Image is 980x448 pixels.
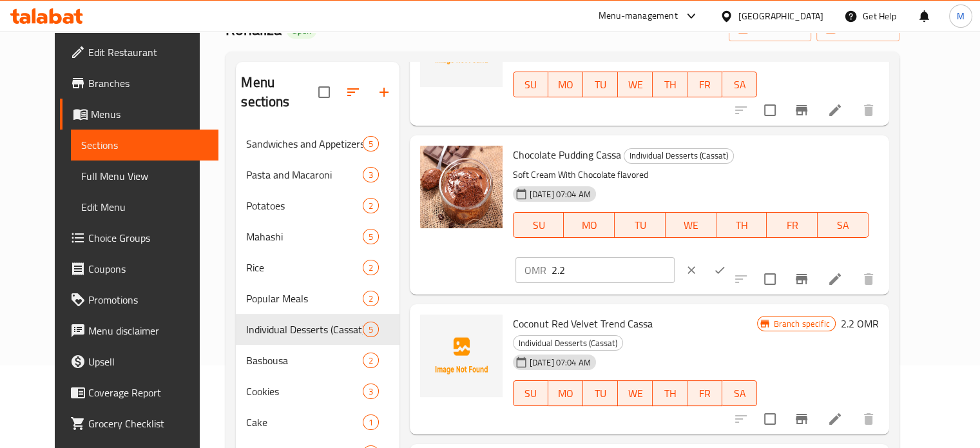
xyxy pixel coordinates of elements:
[60,37,218,68] a: Edit Restaurant
[60,284,218,315] a: Promotions
[363,169,378,181] span: 3
[653,380,687,406] button: TH
[548,72,583,97] button: MO
[236,283,399,314] div: Popular Meals2
[727,75,752,94] span: SA
[756,266,783,293] span: Select to update
[583,72,618,97] button: TU
[363,231,378,243] span: 5
[716,212,767,238] button: TH
[756,97,783,124] span: Select to update
[246,136,362,151] span: Sandwiches and Appetizers
[739,21,801,37] span: import
[363,167,379,182] div: items
[420,146,503,228] img: Chocolate Pudding Cassa
[588,384,613,403] span: TU
[363,136,379,151] div: items
[827,21,889,37] span: export
[246,322,362,337] span: Individual Desserts (Cassat)
[513,72,548,97] button: SU
[246,291,362,306] span: Popular Meals
[618,380,653,406] button: WE
[620,216,660,235] span: TU
[60,253,218,284] a: Coupons
[553,75,578,94] span: MO
[823,216,863,235] span: SA
[91,106,208,122] span: Menus
[513,314,653,333] span: Coconut Red Velvet Trend Cassa
[853,264,884,295] button: delete
[236,376,399,407] div: Cookies3
[552,257,675,283] input: Please enter price
[81,199,208,215] span: Edit Menu
[236,252,399,283] div: Rice2
[786,95,817,126] button: Branch-specific-item
[246,384,362,399] span: Cookies
[60,99,218,130] a: Menus
[81,168,208,184] span: Full Menu View
[827,411,843,427] a: Edit menu item
[338,77,369,108] span: Sort sections
[311,79,338,106] span: Select all sections
[693,75,717,94] span: FR
[786,264,817,295] button: Branch-specific-item
[599,8,678,24] div: Menu-management
[60,346,218,377] a: Upsell
[236,190,399,221] div: Potatoes2
[246,198,362,213] span: Potatoes
[88,385,208,400] span: Coverage Report
[583,380,618,406] button: TU
[246,229,362,244] span: Mahashi
[786,404,817,434] button: Branch-specific-item
[722,380,757,406] button: SA
[81,137,208,153] span: Sections
[706,256,734,284] button: ok
[71,191,218,222] a: Edit Menu
[623,75,648,94] span: WE
[246,353,362,368] span: Basbousa
[363,355,378,367] span: 2
[60,315,218,346] a: Menu disclaimer
[363,385,378,398] span: 3
[687,380,722,406] button: FR
[241,73,318,112] h2: Menu sections
[246,414,362,430] div: Cake
[60,68,218,99] a: Branches
[853,404,884,434] button: delete
[513,212,564,238] button: SU
[513,167,869,183] p: Soft Cream With Chocolate flavored
[513,380,548,406] button: SU
[827,271,843,287] a: Edit menu item
[246,260,362,275] span: Rice
[618,72,653,97] button: WE
[88,44,208,60] span: Edit Restaurant
[363,414,379,430] div: items
[722,216,762,235] span: TH
[738,9,823,23] div: [GEOGRAPHIC_DATA]
[564,212,615,238] button: MO
[363,416,378,429] span: 1
[363,260,379,275] div: items
[88,292,208,307] span: Promotions
[519,384,543,403] span: SU
[727,384,752,403] span: SA
[722,72,757,97] button: SA
[363,262,378,274] span: 2
[60,408,218,439] a: Grocery Checklist
[88,261,208,277] span: Coupons
[653,72,687,97] button: TH
[236,128,399,159] div: Sandwiches and Appetizers5
[363,138,378,150] span: 5
[569,216,610,235] span: MO
[88,75,208,91] span: Branches
[524,188,596,200] span: [DATE] 07:04 AM
[246,167,362,182] span: Pasta and Macaroni
[519,75,543,94] span: SU
[88,354,208,369] span: Upsell
[369,77,399,108] button: Add section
